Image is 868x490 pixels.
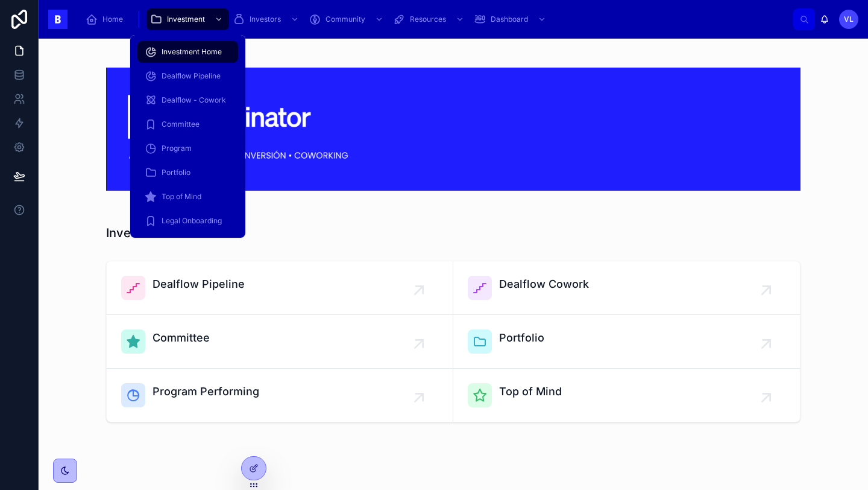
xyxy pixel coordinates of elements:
[162,119,200,129] span: Committee
[137,89,238,111] a: Dealflow - Cowork
[162,192,201,202] span: Top of Mind
[491,14,528,24] span: Dashboard
[389,8,470,30] a: Resources
[162,71,221,81] span: Dealflow Pipeline
[77,6,793,33] div: scrollable content
[844,14,854,24] span: VL
[137,186,238,208] a: Top of Mind
[162,216,222,226] span: Legal Onboarding
[137,113,238,135] a: Committee
[499,329,544,346] span: Portfolio
[325,14,365,24] span: Community
[106,224,171,241] h1: Investment
[107,369,453,422] a: Program Performing
[153,276,245,293] span: Dealflow Pipeline
[146,8,229,30] a: Investment
[499,276,589,293] span: Dealflow Cowork
[137,210,238,232] a: Legal Onboarding
[229,8,305,30] a: Investors
[137,162,238,183] a: Portfolio
[470,8,552,30] a: Dashboard
[106,68,800,191] img: 18590-Captura-de-Pantalla-2024-03-07-a-las-17.49.44.png
[453,315,800,369] a: Portfolio
[137,138,238,159] a: Program
[137,65,238,87] a: Dealflow Pipeline
[153,383,259,400] span: Program Performing
[162,95,226,105] span: Dealflow - Cowork
[453,261,800,315] a: Dealflow Cowork
[48,10,68,29] img: App logo
[167,14,205,24] span: Investment
[162,47,222,57] span: Investment Home
[107,315,453,369] a: Committee
[453,369,800,422] a: Top of Mind
[137,41,238,63] a: Investment Home
[499,383,562,400] span: Top of Mind
[153,329,210,346] span: Committee
[107,261,453,315] a: Dealflow Pipeline
[162,168,190,177] span: Portfolio
[410,14,446,24] span: Resources
[162,144,192,153] span: Program
[82,8,131,30] a: Home
[305,8,389,30] a: Community
[102,14,123,24] span: Home
[250,14,281,24] span: Investors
